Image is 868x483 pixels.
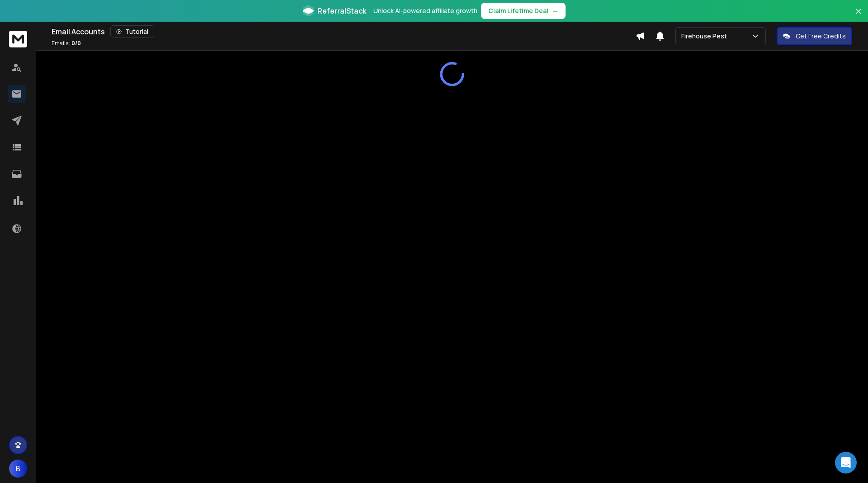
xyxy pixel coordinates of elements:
[552,6,558,15] span: →
[71,39,81,47] span: 0 / 0
[52,40,81,47] p: Emails :
[853,5,864,27] button: Close banner
[681,32,731,41] p: Firehouse Pest
[110,25,154,38] button: Tutorial
[9,460,27,478] button: B
[835,452,857,474] div: Open Intercom Messenger
[481,3,566,19] button: Claim Lifetime Deal→
[796,32,846,41] p: Get Free Credits
[373,6,477,15] p: Unlock AI-powered affiliate growth
[317,5,366,16] span: ReferralStack
[777,27,852,45] button: Get Free Credits
[52,25,636,38] div: Email Accounts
